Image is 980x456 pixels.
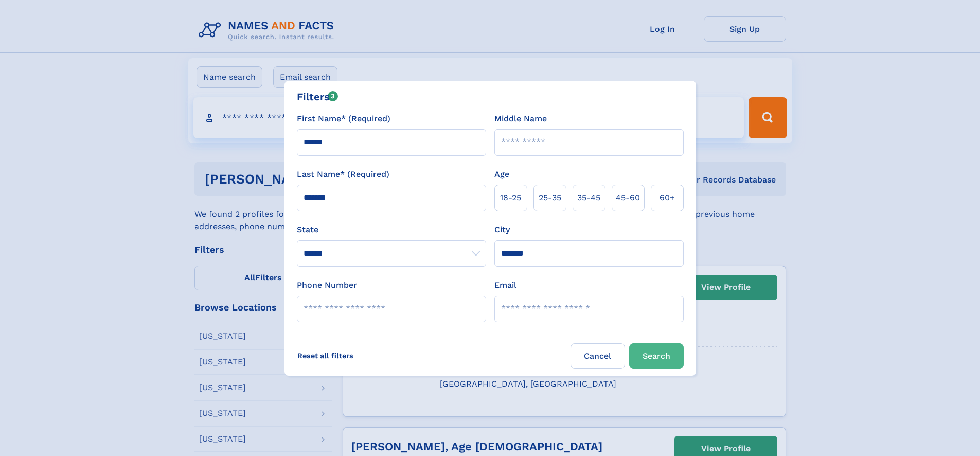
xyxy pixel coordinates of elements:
label: First Name* (Required) [297,113,390,125]
span: 25‑35 [539,192,561,204]
label: Middle Name [494,113,547,125]
label: Cancel [571,343,625,369]
span: 60+ [660,192,675,204]
div: Filters [297,89,338,104]
label: City [494,224,510,236]
button: Search [629,343,684,369]
span: 18‑25 [500,192,521,204]
span: 35‑45 [577,192,600,204]
label: Email [494,279,516,291]
label: Last Name* (Required) [297,168,389,180]
label: Reset all filters [291,343,360,368]
span: 45‑60 [616,192,640,204]
label: Age [494,168,509,180]
label: State [297,224,486,236]
label: Phone Number [297,279,357,291]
